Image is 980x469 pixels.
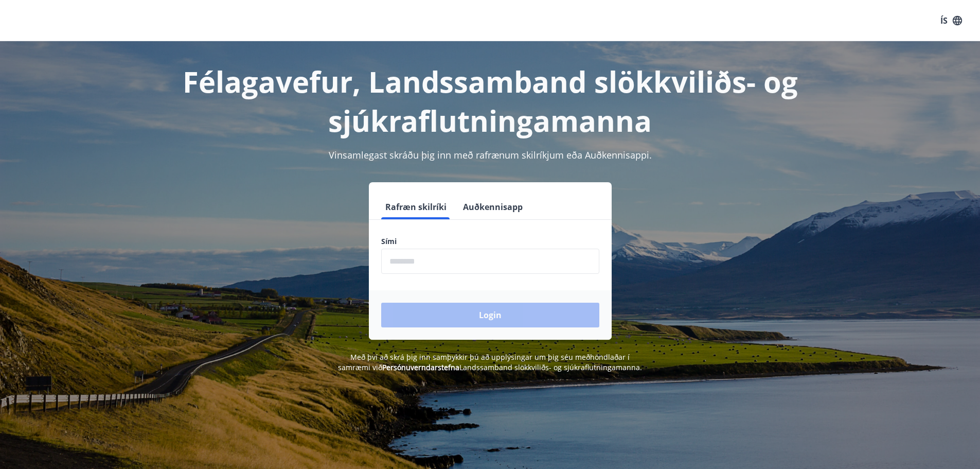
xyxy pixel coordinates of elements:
[459,195,527,219] button: Auðkennisapp
[329,149,652,161] span: Vinsamlegast skráðu þig inn með rafrænum skilríkjum eða Auðkennisappi.
[935,11,968,30] button: ÍS
[338,352,642,372] span: Með því að skrá þig inn samþykkir þú að upplýsingar um þig séu meðhöndlaðar í samræmi við Landssa...
[381,195,451,219] button: Rafræn skilríki
[381,236,599,247] label: Sími
[132,62,848,140] h1: Félagavefur, Landssamband slökkviliðs- og sjúkraflutningamanna
[382,362,459,372] a: Persónuverndarstefna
